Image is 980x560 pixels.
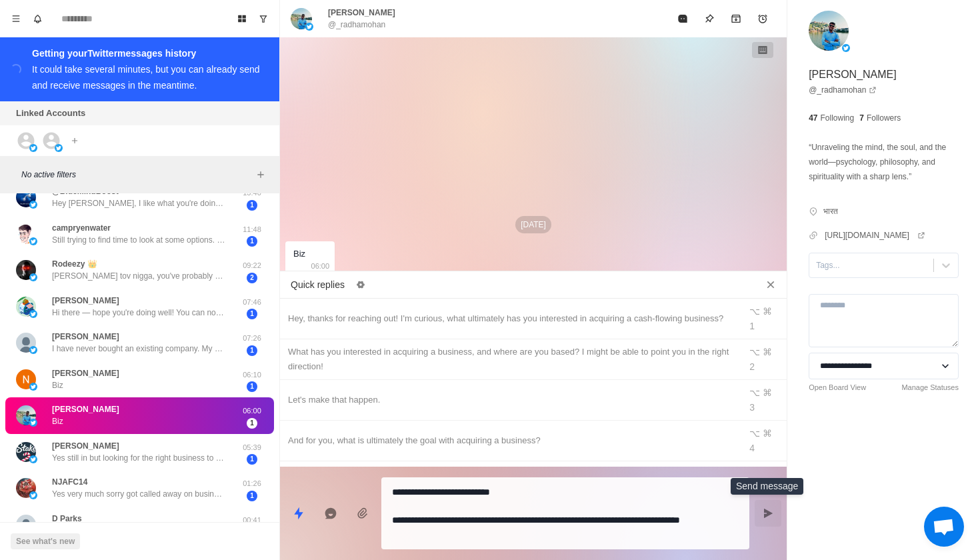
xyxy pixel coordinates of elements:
img: picture [809,11,849,51]
span: 1 [247,418,257,429]
p: 07:46 [235,297,269,308]
p: No active filters [21,169,253,181]
button: Add media [349,500,376,527]
img: picture [29,383,37,391]
span: 2 [247,273,257,283]
p: [DATE] [515,216,551,233]
img: picture [16,369,36,389]
p: Hi there — hope you're doing well! You can now access original shares (Primary Market) of [PERSON... [52,307,225,319]
p: 06:00 [311,259,330,273]
p: [PERSON_NAME] [52,331,119,343]
p: “Unraveling the mind, the soul, and the world—psychology, philosophy, and spirituality with a sha... [809,140,959,184]
p: 47 [809,112,817,124]
p: 05:39 [235,442,269,453]
p: NJAFC14 [52,476,87,488]
img: picture [29,419,37,427]
button: Close quick replies [760,274,781,295]
p: [PERSON_NAME] [52,367,119,379]
img: picture [16,405,36,425]
p: [PERSON_NAME] tov nigga, you've probably seen my outreach before because I am the GOAT at getting... [52,270,225,282]
img: picture [55,144,63,152]
p: [PERSON_NAME] [52,403,119,415]
p: [PERSON_NAME] [328,7,395,19]
p: Followers [867,112,901,124]
p: Yes still in but looking for the right business to invest in…will surely connect with you for fur... [52,452,225,464]
img: picture [16,187,36,207]
img: picture [16,333,36,353]
img: picture [29,455,37,463]
p: 7 [859,112,864,124]
p: 06:10 [235,369,269,381]
p: Still trying to find time to look at some options. Probablly best to check back [DATE] as other p... [52,234,225,246]
img: picture [291,8,312,29]
div: It could take several minutes, but you can already send and receive messages in the meantime. [32,64,260,91]
div: Let's make that happen. [288,393,732,407]
div: ⌥ ⌘ 3 [749,385,779,415]
img: picture [16,478,36,498]
p: 01:26 [235,478,269,489]
div: And for you, what is ultimately the goal with acquiring a business? [288,433,732,448]
div: Getting your Twitter messages history [32,45,263,61]
button: Add reminder [749,5,776,32]
p: @_radhamohan [328,19,385,31]
p: D Parks [52,513,82,525]
img: picture [16,515,36,535]
button: Notifications [27,8,48,29]
img: picture [842,44,850,52]
img: picture [29,201,37,209]
button: Mark as read [669,5,696,32]
p: Biz [52,415,63,427]
div: ⌥ ⌘ 1 [749,304,779,333]
p: Hey [PERSON_NAME], I like what you're doing and woud like to set up a meeting of the mind to unde... [52,197,225,209]
img: picture [29,491,37,499]
button: Add filters [253,167,269,183]
img: picture [29,310,37,318]
p: Following [821,112,855,124]
button: Quick replies [285,500,312,527]
a: Open chat [924,507,964,547]
img: picture [305,23,313,31]
div: What has you interested in acquiring a business, and where are you based? I might be able to poin... [288,345,732,374]
a: Manage Statuses [901,382,959,393]
button: Edit quick replies [350,274,371,295]
span: 1 [247,381,257,392]
img: picture [16,224,36,244]
a: Open Board View [809,382,866,393]
a: @_radhamohan [809,84,877,96]
p: 06:00 [235,405,269,417]
span: 1 [247,200,257,211]
img: picture [29,346,37,354]
img: picture [16,297,36,317]
img: picture [29,273,37,281]
p: Rodeezy 👑 [52,258,97,270]
span: 1 [247,454,257,465]
button: Board View [231,8,253,29]
button: Show unread conversations [253,8,274,29]
span: 1 [247,345,257,356]
img: picture [16,442,36,462]
span: 1 [247,309,257,319]
button: Menu [5,8,27,29]
div: ⌥ ⌘ 2 [749,345,779,374]
span: 1 [247,236,257,247]
p: Linked Accounts [16,107,85,120]
button: Reply with AI [317,500,344,527]
button: Send message [755,500,781,527]
p: Quick replies [291,278,345,292]
img: picture [29,144,37,152]
p: I have never bought an existing company. My only experience is creating new companies. [52,343,225,355]
p: Biz [52,379,63,391]
p: 07:26 [235,333,269,344]
p: 11:48 [235,224,269,235]
div: Biz [293,247,305,261]
img: picture [16,260,36,280]
a: [URL][DOMAIN_NAME] [825,229,925,241]
img: picture [29,237,37,245]
div: Hey, thanks for reaching out! I'm curious, what ultimately has you interested in acquiring a cash... [288,311,732,326]
p: 00:41 [235,515,269,526]
p: [PERSON_NAME] [809,67,897,83]
p: 09:22 [235,260,269,271]
div: ⌥ ⌘ 4 [749,426,779,455]
button: Add account [67,133,83,149]
button: Pin [696,5,723,32]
